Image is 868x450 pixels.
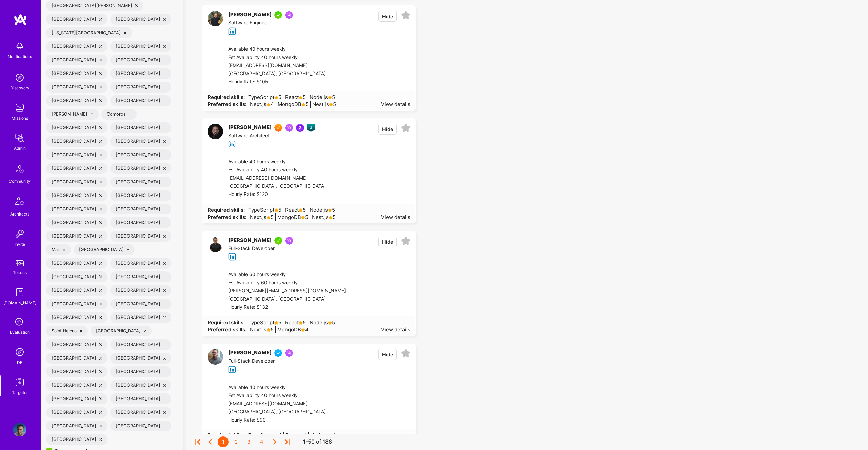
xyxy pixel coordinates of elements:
[228,174,326,182] div: [EMAIL_ADDRESS][DOMAIN_NAME]
[228,400,326,408] div: [EMAIL_ADDRESS][DOMAIN_NAME]
[110,41,172,52] div: [GEOGRAPHIC_DATA]
[163,357,166,360] i: icon Close
[110,285,172,296] div: [GEOGRAPHIC_DATA]
[9,178,31,185] div: Community
[110,421,172,431] div: [GEOGRAPHIC_DATA]
[208,124,223,148] a: User Avatar
[299,208,303,212] i: icon Star
[163,72,166,75] i: icon Close
[267,328,271,332] i: icon Star
[208,101,246,107] strong: Preferred skills:
[274,237,282,245] img: A.Teamer in Residence
[378,11,397,22] button: Hide
[110,149,172,160] div: [GEOGRAPHIC_DATA]
[163,343,166,346] i: icon Close
[110,14,172,25] div: [GEOGRAPHIC_DATA]
[13,131,26,145] img: admin teamwork
[163,397,166,400] i: icon Close
[285,349,293,357] img: Been on Mission
[274,124,282,132] img: Exceptional A.Teamer
[99,194,102,197] i: icon Close
[99,275,102,278] i: icon Close
[208,432,245,438] strong: Required skills:
[401,237,410,246] i: icon EmptyStar
[228,19,296,27] div: Software Engineer
[46,407,107,418] div: [GEOGRAPHIC_DATA]
[299,321,303,325] i: icon Star
[99,45,102,48] i: icon Close
[46,68,107,79] div: [GEOGRAPHIC_DATA]
[15,241,25,248] div: Invite
[276,101,309,108] span: MongoDB 5
[16,260,24,266] img: tokens
[228,253,236,261] i: icon linkedIn
[228,287,346,295] div: [PERSON_NAME][EMAIL_ADDRESS][DOMAIN_NAME]
[46,217,107,228] div: [GEOGRAPHIC_DATA]
[17,359,23,366] div: DB
[228,303,346,311] div: Hourly Rate: $132
[308,432,336,439] span: Node.js 4
[274,11,282,19] img: A.Teamer in Residence
[285,124,293,132] img: Been on Mission
[99,235,102,238] i: icon Close
[46,163,107,174] div: [GEOGRAPHIC_DATA]
[228,124,272,132] div: [PERSON_NAME]
[228,357,296,365] div: Full-Stack Developer
[10,84,29,91] div: Discovery
[46,14,107,25] div: [GEOGRAPHIC_DATA]
[329,103,333,107] i: icon Star
[99,72,102,75] i: icon Close
[101,109,137,120] div: Comoros
[274,321,278,325] i: icon Star
[208,11,223,26] img: User Avatar
[208,349,223,373] a: User Avatar
[46,95,107,106] div: [GEOGRAPHIC_DATA]
[308,206,335,213] span: Node.js 5
[228,384,326,392] div: Available 40 hours weekly
[208,124,223,139] img: User Avatar
[228,271,346,279] div: Available 60 hours weekly
[308,319,335,326] span: Node.js 5
[303,438,332,446] div: 1-50 of 186
[13,316,26,329] i: icon SelectionTeam
[13,39,26,53] img: bell
[135,4,138,7] i: icon Close
[46,231,107,242] div: [GEOGRAPHIC_DATA]
[256,436,267,447] div: 4
[110,339,172,350] div: [GEOGRAPHIC_DATA]
[99,99,102,102] i: icon Close
[99,86,102,88] i: icon Close
[99,208,102,210] i: icon Close
[163,303,166,305] i: icon Close
[208,11,223,35] a: User Avatar
[46,177,107,187] div: [GEOGRAPHIC_DATA]
[163,126,166,129] i: icon Close
[99,181,102,183] i: icon Close
[163,384,166,387] i: icon Close
[99,126,102,129] i: icon Close
[91,326,152,336] div: [GEOGRAPHIC_DATA]
[74,244,135,255] div: [GEOGRAPHIC_DATA]
[13,269,27,276] div: Tokens
[163,194,166,197] i: icon Close
[163,140,166,143] i: icon Close
[46,326,88,336] div: Saint Helena
[246,432,282,439] span: TypeScript 4
[228,54,326,62] div: Est Availability 40 hours weekly
[110,163,172,174] div: [GEOGRAPHIC_DATA]
[328,208,332,212] i: icon Star
[163,370,166,373] i: icon Close
[14,14,27,26] img: logo
[208,207,245,213] strong: Required skills:
[231,436,241,447] div: 2
[285,237,293,245] img: Been on Mission
[228,416,326,424] div: Hourly Rate: $90
[63,248,65,251] i: icon Close
[46,434,107,445] div: [GEOGRAPHIC_DATA]
[46,109,99,120] div: [PERSON_NAME]
[274,208,278,212] i: icon Star
[46,271,107,282] div: [GEOGRAPHIC_DATA]
[12,389,28,396] div: Targeter
[301,328,305,332] i: icon Star
[46,55,107,65] div: [GEOGRAPHIC_DATA]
